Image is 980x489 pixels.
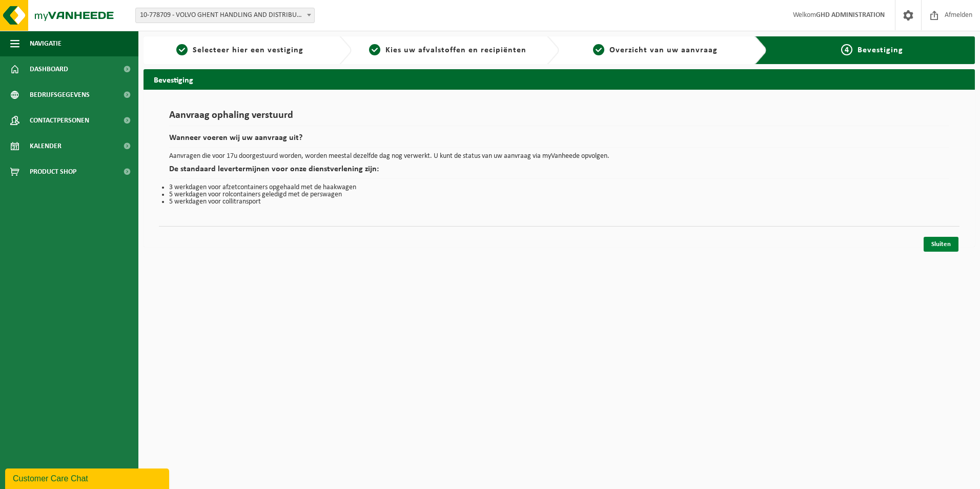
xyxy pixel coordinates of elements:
span: 2 [369,44,380,55]
span: Dashboard [30,56,68,82]
span: Kalender [30,133,62,159]
strong: GHD ADMINISTRATION [816,11,885,19]
span: Bedrijfsgegevens [30,82,90,108]
h2: Wanneer voeren wij uw aanvraag uit? [169,134,949,148]
li: 5 werkdagen voor collitransport [169,198,949,206]
h2: De standaard levertermijnen voor onze dienstverlening zijn: [169,165,949,179]
iframe: chat widget [5,466,171,489]
span: 4 [841,44,852,55]
li: 5 werkdagen voor rolcontainers geledigd met de perswagen [169,191,949,198]
a: 2Kies uw afvalstoffen en recipiënten [357,44,539,56]
p: Aanvragen die voor 17u doorgestuurd worden, worden meestal dezelfde dag nog verwerkt. U kunt de s... [169,153,949,160]
h2: Bevestiging [144,69,975,89]
span: Kies uw afvalstoffen en recipiënten [385,46,526,54]
a: Sluiten [924,237,958,252]
li: 3 werkdagen voor afzetcontainers opgehaald met de haakwagen [169,184,949,191]
span: Overzicht van uw aanvraag [609,46,718,54]
span: Product Shop [30,159,76,185]
a: 3Overzicht van uw aanvraag [564,44,747,56]
span: 10-778709 - VOLVO GHENT HANDLING AND DISTRIBUTION - DESTELDONK [136,8,314,23]
span: Navigatie [30,31,62,56]
h1: Aanvraag ophaling verstuurd [169,110,949,126]
span: 1 [176,44,188,55]
span: 3 [593,44,604,55]
span: Bevestiging [857,46,903,54]
span: Contactpersonen [30,108,89,133]
span: 10-778709 - VOLVO GHENT HANDLING AND DISTRIBUTION - DESTELDONK [135,8,315,23]
span: Selecteer hier een vestiging [193,46,303,54]
a: 1Selecteer hier een vestiging [149,44,331,56]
